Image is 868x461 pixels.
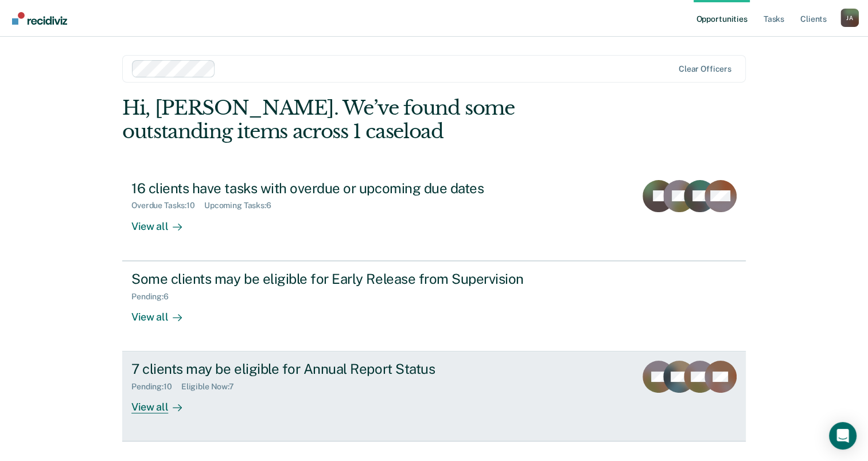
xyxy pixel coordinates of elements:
[204,201,281,210] div: Upcoming Tasks : 6
[122,171,746,261] a: 16 clients have tasks with overdue or upcoming due datesOverdue Tasks:10Upcoming Tasks:6View all
[122,351,746,442] a: 7 clients may be eligible for Annual Report StatusPending:10Eligible Now:7View all
[131,292,178,302] div: Pending : 6
[122,96,621,143] div: Hi, [PERSON_NAME]. We’ve found some outstanding items across 1 caseload
[131,201,204,210] div: Overdue Tasks : 10
[181,382,243,392] div: Eligible Now : 7
[840,9,859,27] div: J A
[679,64,731,74] div: Clear officers
[131,301,196,323] div: View all
[12,12,67,25] img: Recidiviz
[131,392,196,414] div: View all
[131,271,534,287] div: Some clients may be eligible for Early Release from Supervision
[131,361,534,377] div: 7 clients may be eligible for Annual Report Status
[840,9,859,27] button: Profile dropdown button
[829,422,857,450] div: Open Intercom Messenger
[122,261,746,351] a: Some clients may be eligible for Early Release from SupervisionPending:6View all
[131,382,181,392] div: Pending : 10
[131,180,534,197] div: 16 clients have tasks with overdue or upcoming due dates
[131,210,196,233] div: View all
